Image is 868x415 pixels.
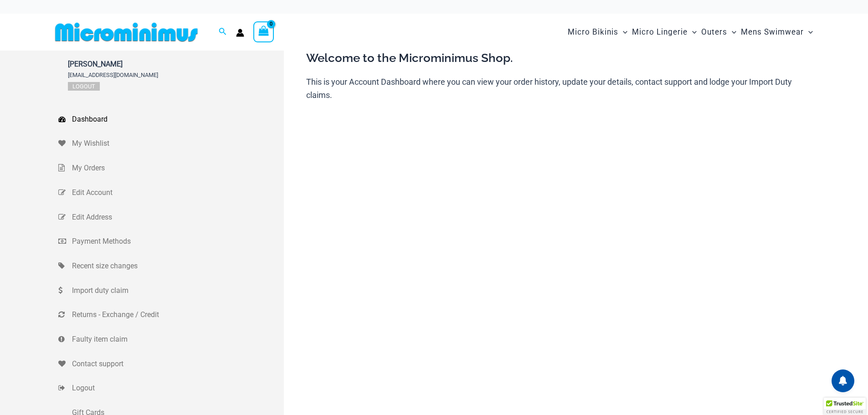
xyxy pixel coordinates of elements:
[804,20,813,44] span: Menu Toggle
[630,18,699,46] a: Micro LingerieMenu ToggleMenu Toggle
[699,18,739,46] a: OutersMenu ToggleMenu Toggle
[618,20,627,44] span: Menu Toggle
[701,20,727,44] span: Outers
[236,29,244,37] a: Account icon link
[72,284,282,297] span: Import duty claim
[72,308,282,322] span: Returns - Exchange / Credit
[72,210,282,224] span: Edit Address
[72,161,282,175] span: My Orders
[306,51,810,66] h3: Welcome to the Microminimus Shop.
[58,107,284,132] a: Dashboard
[565,18,630,46] a: Micro BikinisMenu ToggleMenu Toggle
[727,20,736,44] span: Menu Toggle
[72,186,282,200] span: Edit Account
[72,259,282,273] span: Recent size changes
[51,22,201,42] img: MM SHOP LOGO FLAT
[632,20,688,44] span: Micro Lingerie
[72,381,282,395] span: Logout
[72,333,282,346] span: Faulty item claim
[58,205,284,230] a: Edit Address
[58,352,284,376] a: Contact support
[824,398,866,415] div: TrustedSite Certified
[688,20,697,44] span: Menu Toggle
[58,327,284,352] a: Faulty item claim
[58,278,284,303] a: Import duty claim
[739,18,815,46] a: Mens SwimwearMenu ToggleMenu Toggle
[72,113,282,126] span: Dashboard
[58,156,284,180] a: My Orders
[741,20,804,44] span: Mens Swimwear
[58,131,284,156] a: My Wishlist
[58,302,284,327] a: Returns - Exchange / Credit
[72,235,282,248] span: Payment Methods
[72,137,282,150] span: My Wishlist
[68,82,100,91] a: Logout
[68,60,158,68] span: [PERSON_NAME]
[68,72,158,78] span: [EMAIL_ADDRESS][DOMAIN_NAME]
[72,357,282,371] span: Contact support
[58,229,284,254] a: Payment Methods
[564,17,817,47] nav: Site Navigation
[58,376,284,400] a: Logout
[568,20,618,44] span: Micro Bikinis
[58,254,284,278] a: Recent size changes
[58,180,284,205] a: Edit Account
[219,26,227,38] a: Search icon link
[306,75,810,102] p: This is your Account Dashboard where you can view your order history, update your details, contac...
[253,21,274,42] a: View Shopping Cart, empty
